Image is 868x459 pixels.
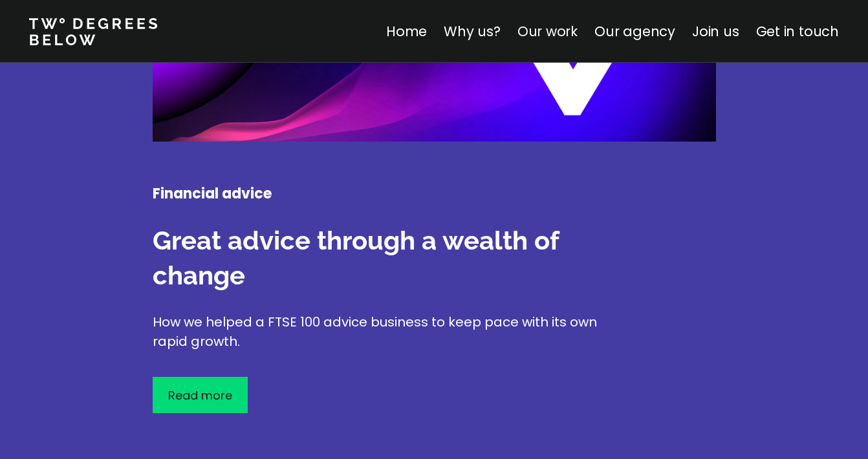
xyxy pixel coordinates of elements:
[517,22,578,41] a: Our work
[153,223,605,293] h3: Great advice through a wealth of change
[168,387,232,404] p: Read more
[153,184,605,204] h4: Financial advice
[386,22,427,41] a: Home
[756,22,839,41] a: Get in touch
[594,22,675,41] a: Our agency
[153,312,605,351] p: How we helped a FTSE 100 advice business to keep pace with its own rapid growth.
[444,22,501,41] a: Why us?
[692,22,739,41] a: Join us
